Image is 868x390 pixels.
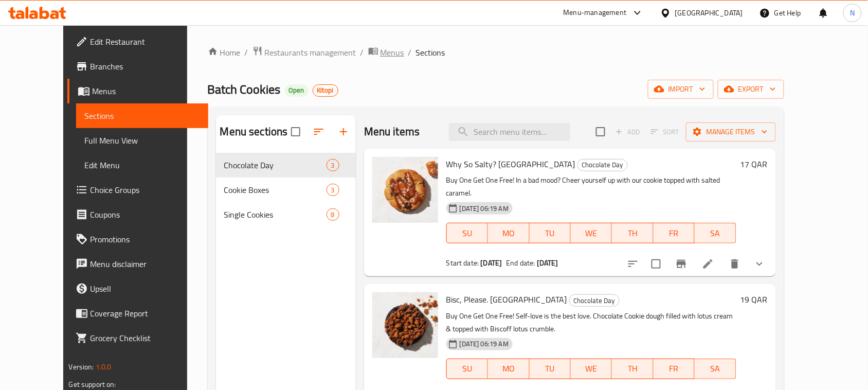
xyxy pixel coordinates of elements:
[451,361,484,376] span: SU
[368,46,404,59] a: Menus
[675,7,743,19] div: [GEOGRAPHIC_DATA]
[747,252,772,276] button: show more
[449,123,570,141] input: search
[381,46,404,59] span: Menus
[577,159,628,171] div: Chocolate Day
[208,46,784,59] nav: breadcrumb
[753,258,766,270] svg: Show Choices
[84,134,200,147] span: Full Menu View
[654,359,695,379] button: FR
[694,126,768,138] span: Manage items
[446,292,567,307] span: Bisc, Please. [GEOGRAPHIC_DATA]
[364,124,420,139] h2: Menu items
[686,122,776,141] button: Manage items
[722,252,747,276] button: delete
[67,29,208,54] a: Edit Restaurant
[90,258,200,270] span: Menu disclaimer
[446,359,488,379] button: SU
[578,159,627,171] span: Chocolate Day
[446,174,736,200] p: Buy One Get One Free! In a bad mood? Cheer yourself up with our cookie topped with salted caramel.
[76,128,208,153] a: Full Menu View
[850,7,855,19] span: N
[96,360,112,374] span: 1.0.0
[492,226,525,241] span: MO
[446,223,488,243] button: SU
[695,359,736,379] button: SA
[327,161,339,170] span: 3
[530,359,571,379] button: TU
[67,178,208,202] a: Choice Groups
[644,124,686,140] span: Select section first
[216,153,356,178] div: Chocolate Day3
[570,295,619,307] span: Chocolate Day
[92,85,200,97] span: Menus
[575,226,608,241] span: WE
[67,301,208,326] a: Coverage Report
[285,86,309,95] span: Open
[327,159,339,171] div: items
[740,292,768,307] h6: 19 QAR
[645,253,667,275] span: Select to update
[327,185,339,195] span: 3
[446,256,479,270] span: Start date:
[740,157,768,171] h6: 17 QAR
[726,83,776,96] span: export
[658,361,691,376] span: FR
[416,46,445,59] span: Sections
[67,326,208,350] a: Grocery Checklist
[67,79,208,103] a: Menus
[360,46,364,59] li: /
[90,233,200,245] span: Promotions
[611,124,644,140] span: Add item
[507,256,535,270] span: End date:
[224,159,327,171] div: Chocolate Day
[67,227,208,252] a: Promotions
[699,361,732,376] span: SA
[488,359,529,379] button: MO
[76,153,208,178] a: Edit Menu
[612,359,653,379] button: TH
[245,46,248,59] li: /
[446,156,575,172] span: Why So Salty? [GEOGRAPHIC_DATA]
[488,223,529,243] button: MO
[616,361,649,376] span: TH
[67,252,208,276] a: Menu disclaimer
[575,361,608,376] span: WE
[695,223,736,243] button: SA
[590,121,611,143] span: Select section
[224,208,327,221] span: Single Cookies
[90,282,200,295] span: Upsell
[224,184,327,196] span: Cookie Boxes
[67,54,208,79] a: Branches
[492,361,525,376] span: MO
[534,361,567,376] span: TU
[76,103,208,128] a: Sections
[656,83,706,96] span: import
[699,226,732,241] span: SA
[216,178,356,202] div: Cookie Boxes3
[327,208,339,221] div: items
[456,204,513,214] span: [DATE] 06:19 AM
[313,86,338,95] span: Kitopi
[621,252,645,276] button: sort-choices
[569,294,620,307] div: Chocolate Day
[456,339,513,349] span: [DATE] 06:19 AM
[648,80,714,99] button: import
[84,159,200,171] span: Edit Menu
[90,36,200,48] span: Edit Restaurant
[265,46,356,59] span: Restaurants management
[446,310,736,335] p: Buy One Get One Free! Self-love is the best love. Chocolate Cookie dough filled with lotus cream ...
[571,223,612,243] button: WE
[537,256,558,270] b: [DATE]
[327,210,339,220] span: 8
[90,307,200,320] span: Coverage Report
[67,202,208,227] a: Coupons
[327,184,339,196] div: items
[372,157,438,223] img: Why So Salty? BOGO
[530,223,571,243] button: TU
[408,46,412,59] li: /
[481,256,502,270] b: [DATE]
[216,202,356,227] div: Single Cookies8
